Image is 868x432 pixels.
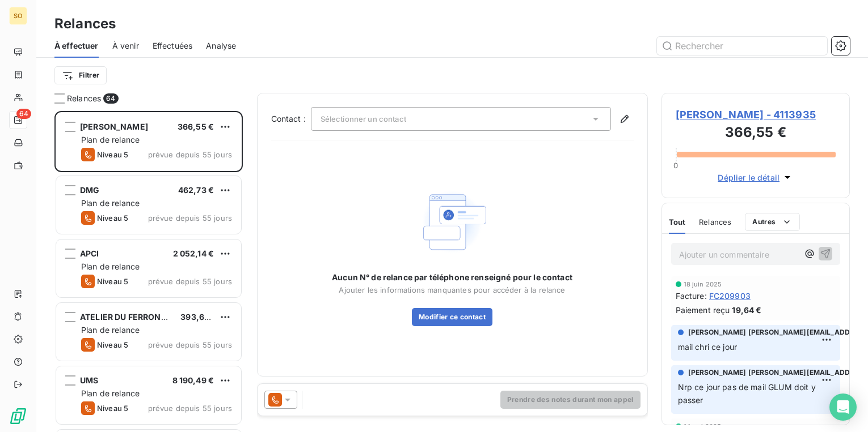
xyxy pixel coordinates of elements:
[54,66,107,84] button: Filtrer
[54,111,243,432] div: grid
[676,304,730,316] span: Paiement reçu
[16,109,31,119] span: 64
[321,114,406,123] span: Sélectionner un contact
[684,423,722,430] span: 14 mai 2025
[54,14,116,34] h3: Relances
[676,290,707,302] span: Facture :
[97,277,128,286] span: Niveau 5
[673,161,678,170] span: 0
[81,135,140,144] span: Plan de relance
[97,150,128,159] span: Niveau 5
[81,325,140,335] span: Plan de relance
[684,281,722,288] span: 18 juin 2025
[173,249,214,258] span: 2 052,14 €
[678,342,738,352] span: mail chri ce jour
[714,171,797,184] button: Déplier le détail
[339,285,565,294] span: Ajouter les informations manquantes pour accéder à la relance
[718,172,779,183] span: Déplier le détail
[103,93,118,104] span: 64
[709,290,751,302] span: FC209903
[332,272,572,283] span: Aucun N° de relance par téléphone renseigné pour le contact
[416,186,488,259] img: Empty state
[148,213,232,223] span: prévue depuis 55 jours
[699,217,731,226] span: Relances
[80,312,180,322] span: ATELIER DU FERRONNIER
[500,391,641,409] button: Prendre des notes durant mon appel
[732,304,761,316] span: 19,64 €
[206,40,236,52] span: Analyse
[669,217,686,226] span: Tout
[97,340,128,349] span: Niveau 5
[81,388,140,398] span: Plan de relance
[80,375,98,385] span: UMS
[676,122,836,145] h3: 366,55 €
[829,393,857,421] div: Open Intercom Messenger
[97,404,128,413] span: Niveau 5
[80,122,148,131] span: [PERSON_NAME]
[271,113,311,125] label: Contact :
[54,40,99,52] span: À effectuer
[80,249,99,258] span: APCI
[9,7,27,25] div: SO
[81,198,140,208] span: Plan de relance
[112,40,139,52] span: À venir
[678,382,818,405] span: Nrp ce jour pas de mail GLUM doit y passer
[745,213,800,231] button: Autres
[9,407,27,425] img: Logo LeanPay
[67,93,101,104] span: Relances
[148,277,232,286] span: prévue depuis 55 jours
[180,312,217,322] span: 393,60 €
[178,122,214,131] span: 366,55 €
[153,40,193,52] span: Effectuées
[412,308,492,326] button: Modifier ce contact
[178,185,214,195] span: 462,73 €
[172,375,214,385] span: 8 190,49 €
[97,213,128,223] span: Niveau 5
[81,262,140,271] span: Plan de relance
[676,107,836,122] span: [PERSON_NAME] - 4113935
[80,185,99,195] span: DMG
[148,150,232,159] span: prévue depuis 55 jours
[657,37,827,55] input: Rechercher
[148,404,232,413] span: prévue depuis 55 jours
[148,340,232,349] span: prévue depuis 55 jours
